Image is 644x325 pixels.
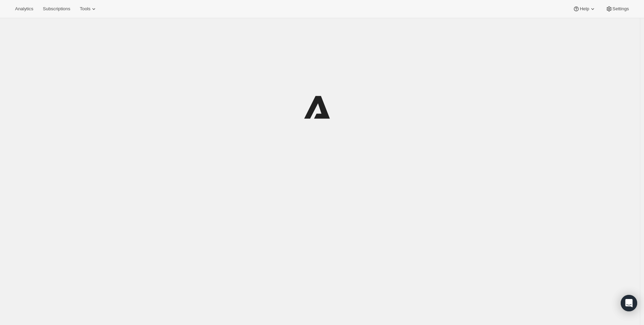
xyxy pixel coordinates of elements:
span: Tools [80,6,90,12]
button: Help [569,4,600,14]
button: Subscriptions [39,4,74,14]
span: Settings [613,6,629,12]
span: Subscriptions [43,6,70,12]
span: Analytics [15,6,33,12]
div: Open Intercom Messenger [621,295,637,311]
button: Tools [76,4,101,14]
button: Settings [602,4,633,14]
button: Analytics [11,4,37,14]
span: Help [580,6,589,12]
